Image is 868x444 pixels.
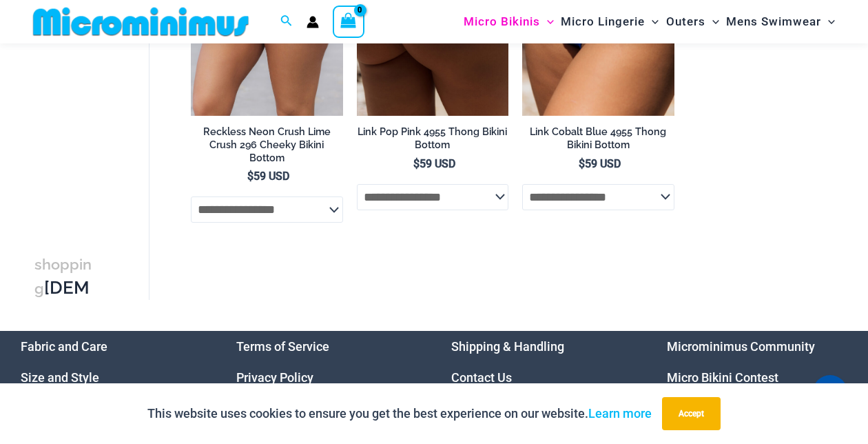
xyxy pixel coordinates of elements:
[21,331,202,424] aside: Footer Widget 1
[413,157,420,170] span: $
[458,2,840,41] nav: Site Navigation
[357,125,509,157] a: Link Pop Pink 4955 Thong Bikini Bottom
[21,331,202,424] nav: Menu
[662,397,721,430] button: Accept
[34,256,92,297] span: shopping
[667,331,848,424] aside: Footer Widget 4
[451,331,632,424] nav: Menu
[667,370,778,385] a: Micro Bikini Contest
[540,4,554,39] span: Menu Toggle
[557,4,662,39] a: Micro LingerieMenu ToggleMenu Toggle
[307,16,319,28] a: Account icon link
[247,170,254,183] span: $
[821,4,835,39] span: Menu Toggle
[147,403,652,424] p: This website uses cookies to ensure you get the best experience on our website.
[460,4,557,39] a: Micro BikinisMenu ToggleMenu Toggle
[561,4,645,39] span: Micro Lingerie
[663,4,723,39] a: OutersMenu ToggleMenu Toggle
[667,331,848,424] nav: Menu
[236,339,329,354] a: Terms of Service
[236,331,417,424] aside: Footer Widget 2
[236,370,313,385] a: Privacy Policy
[333,6,364,37] a: View Shopping Cart, empty
[21,370,99,385] a: Size and Style
[464,4,540,39] span: Micro Bikinis
[451,370,512,385] a: Contact Us
[667,339,815,354] a: Microminimus Community
[451,331,632,424] aside: Footer Widget 3
[34,252,101,417] h3: [DEMOGRAPHIC_DATA] Cheekys
[451,339,564,354] a: Shipping & Handling
[357,125,509,151] h2: Link Pop Pink 4955 Thong Bikini Bottom
[588,406,652,421] a: Learn more
[247,170,289,183] bdi: 59 USD
[191,125,343,164] h2: Reckless Neon Crush Lime Crush 296 Cheeky Bikini Bottom
[280,13,293,30] a: Search icon link
[579,157,621,170] bdi: 59 USD
[28,6,254,37] img: MM SHOP LOGO FLAT
[726,4,821,39] span: Mens Swimwear
[413,157,455,170] bdi: 59 USD
[522,125,674,151] h2: Link Cobalt Blue 4955 Thong Bikini Bottom
[723,4,838,39] a: Mens SwimwearMenu ToggleMenu Toggle
[236,331,417,424] nav: Menu
[21,339,107,354] a: Fabric and Care
[666,4,705,39] span: Outers
[522,125,674,157] a: Link Cobalt Blue 4955 Thong Bikini Bottom
[579,157,585,170] span: $
[705,4,719,39] span: Menu Toggle
[645,4,659,39] span: Menu Toggle
[191,125,343,169] a: Reckless Neon Crush Lime Crush 296 Cheeky Bikini Bottom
